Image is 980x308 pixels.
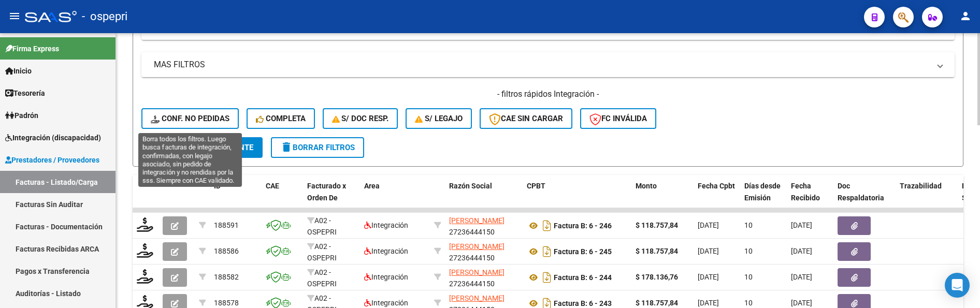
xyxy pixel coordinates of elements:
[141,52,955,77] mat-expansion-panel-header: MAS FILTROS
[280,143,355,152] span: Borrar Filtros
[406,108,472,129] button: S/ legajo
[214,182,221,190] span: ID
[791,299,812,307] span: [DATE]
[5,43,59,54] span: Firma Express
[636,247,678,255] strong: $ 118.757,84
[332,114,389,123] span: S/ Doc Resp.
[833,175,896,221] datatable-header-cell: Doc Respaldatoria
[151,143,253,152] span: Buscar Comprobante
[364,221,408,229] span: Integración
[791,247,812,255] span: [DATE]
[5,110,38,121] span: Padrón
[449,268,505,276] span: [PERSON_NAME]
[364,273,408,281] span: Integración
[698,182,735,190] span: Fecha Cpbt
[554,222,612,230] strong: Factura B: 6 - 246
[449,216,505,225] span: [PERSON_NAME]
[740,175,787,221] datatable-header-cell: Días desde Emisión
[5,132,101,143] span: Integración (discapacidad)
[8,10,21,22] mat-icon: menu
[151,141,163,153] mat-icon: search
[5,65,32,77] span: Inicio
[82,5,127,28] span: - ospepri
[364,247,408,255] span: Integración
[698,299,719,307] span: [DATE]
[791,182,820,202] span: Fecha Recibido
[307,242,337,262] span: A02 - OSPEPRI
[449,294,505,302] span: [PERSON_NAME]
[5,87,45,99] span: Tesorería
[449,241,518,262] div: 27236444150
[449,267,518,288] div: 27236444150
[307,182,346,202] span: Facturado x Orden De
[303,175,360,221] datatable-header-cell: Facturado x Orden De
[210,175,262,221] datatable-header-cell: ID
[154,59,930,70] mat-panel-title: MAS FILTROS
[214,273,239,281] span: 188582
[945,273,970,298] div: Open Intercom Messenger
[580,108,656,129] button: FC Inválida
[280,141,293,153] mat-icon: delete
[554,299,612,307] strong: Factura B: 6 - 243
[698,273,719,281] span: [DATE]
[5,154,99,166] span: Prestadores / Proveedores
[364,299,408,307] span: Integración
[554,273,612,282] strong: Factura B: 6 - 244
[698,247,719,255] span: [DATE]
[480,108,572,129] button: CAE SIN CARGAR
[698,221,719,229] span: [DATE]
[262,175,303,221] datatable-header-cell: CAE
[449,242,505,251] span: [PERSON_NAME]
[744,182,781,202] span: Días desde Emisión
[791,273,812,281] span: [DATE]
[540,217,554,234] i: Descargar documento
[636,182,657,190] span: Monto
[360,175,430,221] datatable-header-cell: Area
[631,175,694,221] datatable-header-cell: Monto
[141,137,263,158] button: Buscar Comprobante
[449,215,518,237] div: 27236444150
[694,175,740,221] datatable-header-cell: Fecha Cpbt
[900,182,942,190] span: Trazabilidad
[271,137,364,158] button: Borrar Filtros
[307,268,337,288] span: A02 - OSPEPRI
[744,247,753,255] span: 10
[256,114,306,123] span: Completa
[214,221,239,229] span: 188591
[959,10,972,22] mat-icon: person
[527,182,545,190] span: CPBT
[323,108,398,129] button: S/ Doc Resp.
[141,89,955,100] h4: - filtros rápidos Integración -
[787,175,833,221] datatable-header-cell: Fecha Recibido
[540,243,554,260] i: Descargar documento
[214,299,239,307] span: 188578
[540,269,554,286] i: Descargar documento
[838,182,884,202] span: Doc Respaldatoria
[636,273,678,281] strong: $ 178.136,76
[791,221,812,229] span: [DATE]
[141,108,239,129] button: Conf. no pedidas
[896,175,958,221] datatable-header-cell: Trazabilidad
[589,114,647,123] span: FC Inválida
[151,114,229,123] span: Conf. no pedidas
[744,299,753,307] span: 10
[744,273,753,281] span: 10
[636,299,678,307] strong: $ 118.757,84
[247,108,315,129] button: Completa
[489,114,563,123] span: CAE SIN CARGAR
[415,114,463,123] span: S/ legajo
[364,182,380,190] span: Area
[744,221,753,229] span: 10
[523,175,631,221] datatable-header-cell: CPBT
[214,247,239,255] span: 188586
[554,247,612,256] strong: Factura B: 6 - 245
[636,221,678,229] strong: $ 118.757,84
[307,216,337,237] span: A02 - OSPEPRI
[449,182,492,190] span: Razón Social
[445,175,523,221] datatable-header-cell: Razón Social
[266,182,279,190] span: CAE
